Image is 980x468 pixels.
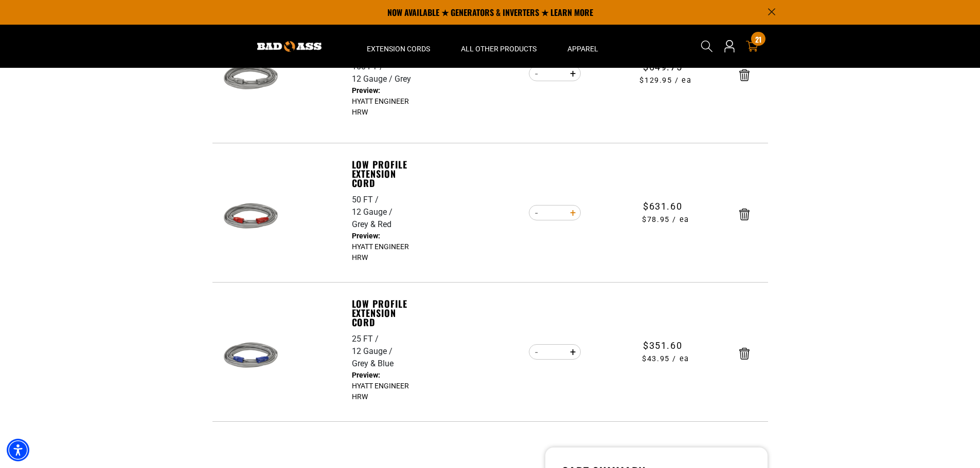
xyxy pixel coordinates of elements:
img: Grey & Blue [217,324,281,388]
a: Remove Low Profile Extension Cord - 25 FT / 12 Gauge / Grey & Blue [739,350,750,357]
span: Apparel [567,44,598,53]
span: $43.95 / ea [611,353,721,365]
a: Open this option [721,25,738,68]
div: Accessibility Menu [7,439,29,461]
div: 12 Gauge [352,345,395,358]
dd: HYATT ENGINEER HRW [352,85,423,118]
a: Low Profile Extension Cord [352,299,423,327]
img: grey & red [217,184,281,249]
div: 50 FT [352,194,381,206]
span: All Other Products [461,44,537,53]
div: Grey & Red [352,218,391,231]
a: Remove Low Profile Extension Cord - 50 FT / 12 Gauge / Grey & Red [739,211,750,218]
img: grey [217,45,281,110]
a: Low Profile Extension Cord [352,160,423,188]
span: 21 [755,35,761,43]
span: $129.95 / ea [611,75,721,86]
div: 12 Gauge [352,206,395,218]
summary: All Other Products [446,25,552,68]
dd: HYATT ENGINEER HRW [352,231,423,263]
div: Grey [395,73,411,85]
a: Remove Low Profile Extension Cord - 100 FT / 12 Gauge / Grey [739,71,750,79]
div: 12 Gauge [352,73,395,85]
input: Quantity for Low Profile Extension Cord [545,204,565,221]
div: 25 FT [352,333,381,345]
span: $78.95 / ea [611,214,721,226]
input: Quantity for Low Profile Extension Cord [545,65,565,82]
span: $631.60 [643,199,682,213]
img: Bad Ass Extension Cords [257,41,322,52]
summary: Search [699,38,715,54]
span: $351.60 [643,339,682,352]
span: Extension Cords [367,44,430,53]
summary: Extension Cords [351,25,446,68]
div: Grey & Blue [352,358,394,370]
input: Quantity for Low Profile Extension Cord [545,343,565,361]
dd: HYATT ENGINEER HRW [352,370,423,402]
summary: Apparel [552,25,614,68]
